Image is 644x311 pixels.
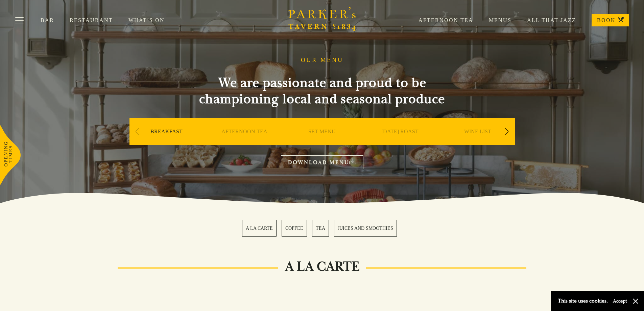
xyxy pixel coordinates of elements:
a: 1 / 4 [242,220,277,237]
div: 5 / 9 [440,118,515,165]
a: 2 / 4 [282,220,307,237]
div: Next slide [502,124,511,139]
h1: OUR MENU [301,57,343,64]
a: 4 / 4 [334,220,397,237]
div: 1 / 9 [129,118,204,165]
a: WINE LIST [464,128,491,155]
h2: We are passionate and proud to be championing local and seasonal produce [187,75,457,107]
a: BREAKFAST [150,128,183,155]
a: 3 / 4 [312,220,329,237]
button: Close and accept [632,298,639,305]
a: DOWNLOAD MENU [281,155,363,169]
a: [DATE] ROAST [381,128,419,155]
button: Accept [613,298,627,304]
div: 2 / 9 [207,118,282,165]
a: AFTERNOON TEA [221,128,267,155]
a: SET MENU [308,128,336,155]
div: 4 / 9 [363,118,437,165]
div: 3 / 9 [285,118,359,165]
div: Previous slide [133,124,142,139]
p: This site uses cookies. [558,296,608,306]
h2: A LA CARTE [278,259,366,275]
